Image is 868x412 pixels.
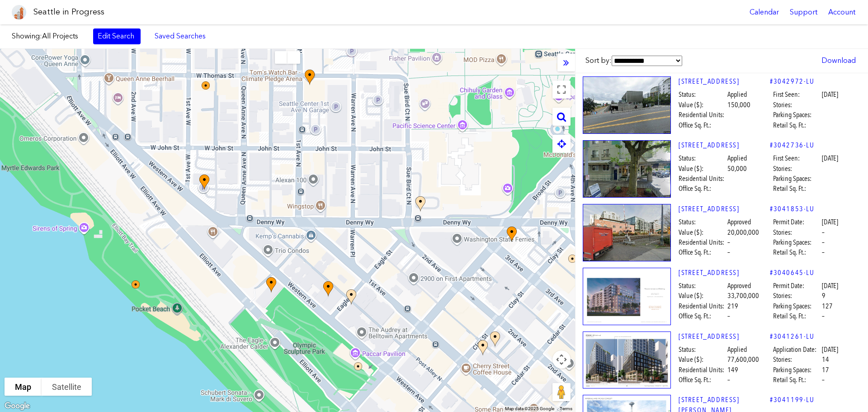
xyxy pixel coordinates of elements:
[773,281,821,291] span: Permit Date:
[288,51,300,64] button: Draw a shape
[552,383,571,401] button: Drag Pegman onto the map to open Street View
[773,164,821,174] span: Stories:
[679,355,726,365] span: Value ($):
[822,237,825,247] span: –
[679,268,770,278] a: [STREET_ADDRESS]
[612,56,682,66] select: Sort by:
[773,110,821,120] span: Parking Spaces:
[560,406,572,411] a: Terms
[773,345,821,355] span: Application Date:
[583,204,671,261] img: 3130_ALASKAN_WAY_SEATTLE.jpg
[822,90,838,99] span: [DATE]
[583,268,671,325] img: 1.jpg
[822,227,825,237] span: –
[770,140,815,150] a: #3042736-LU
[583,140,671,198] img: 2721_4TH_AVE_SEATTLE.jpg
[679,375,726,385] span: Office Sq. Ft.:
[822,291,826,301] span: 9
[679,76,770,86] a: [STREET_ADDRESS]
[585,56,682,66] label: Sort by:
[679,164,726,174] span: Value ($):
[822,355,829,365] span: 14
[150,28,211,44] a: Saved Searches
[2,400,32,412] a: Open this area in Google Maps (opens a new window)
[5,378,42,396] button: Show street map
[773,227,821,237] span: Stories:
[727,153,747,163] span: Applied
[93,28,141,44] a: Edit Search
[773,365,821,375] span: Parking Spaces:
[727,227,759,237] span: 20,000,000
[275,51,288,64] button: Stop drawing
[773,120,821,130] span: Retail Sq. Ft.:
[679,365,726,375] span: Residential Units:
[770,204,815,214] a: #3041853-LU
[679,110,726,120] span: Residential Units:
[727,365,738,375] span: 149
[679,345,726,355] span: Status:
[679,281,726,291] span: Status:
[679,331,770,341] a: [STREET_ADDRESS]
[679,217,726,227] span: Status:
[679,184,726,194] span: Office Sq. Ft.:
[679,227,726,237] span: Value ($):
[33,6,104,18] h1: Seattle in Progress
[773,247,821,257] span: Retail Sq. Ft.:
[2,400,32,412] img: Google
[773,291,821,301] span: Stories:
[822,301,833,311] span: 127
[679,204,770,214] a: [STREET_ADDRESS]
[773,90,821,99] span: First Seen:
[822,345,838,355] span: [DATE]
[727,247,730,257] span: –
[727,355,759,365] span: 77,600,000
[12,5,26,19] img: favicon-96x96.png
[727,217,751,227] span: Approved
[727,90,747,99] span: Applied
[727,100,750,110] span: 150,000
[773,311,821,321] span: Retail Sq. Ft.:
[727,311,730,321] span: –
[727,301,738,311] span: 219
[773,301,821,311] span: Parking Spaces:
[552,81,571,99] button: Toggle fullscreen view
[770,395,815,405] a: #3041199-LU
[822,281,838,291] span: [DATE]
[773,153,821,163] span: First Seen:
[12,31,84,41] label: Showing:
[679,311,726,321] span: Office Sq. Ft.:
[770,268,815,278] a: #3040645-LU
[679,237,726,247] span: Residential Units:
[822,365,829,375] span: 17
[679,174,726,184] span: Residential Units:
[773,355,821,365] span: Stories:
[679,90,726,99] span: Status:
[727,375,730,385] span: –
[42,32,78,40] span: All Projects
[822,247,825,257] span: –
[552,350,571,369] button: Map camera controls
[822,375,825,385] span: –
[727,291,759,301] span: 33,700,000
[773,217,821,227] span: Permit Date:
[822,311,825,321] span: –
[817,53,860,68] a: Download
[505,406,554,411] span: Map data ©2025 Google
[679,153,726,163] span: Status:
[727,237,730,247] span: –
[727,164,747,174] span: 50,000
[773,237,821,247] span: Parking Spaces:
[42,378,92,396] button: Show satellite imagery
[727,345,747,355] span: Applied
[770,331,815,341] a: #3041261-LU
[770,76,815,86] a: #3042972-LU
[679,291,726,301] span: Value ($):
[773,375,821,385] span: Retail Sq. Ft.:
[679,120,726,130] span: Office Sq. Ft.:
[773,174,821,184] span: Parking Spaces:
[679,140,770,150] a: [STREET_ADDRESS]
[822,153,838,163] span: [DATE]
[773,184,821,194] span: Retail Sq. Ft.:
[679,247,726,257] span: Office Sq. Ft.:
[583,76,671,134] img: 2901_WESTERN_AVE_SEATTLE.jpg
